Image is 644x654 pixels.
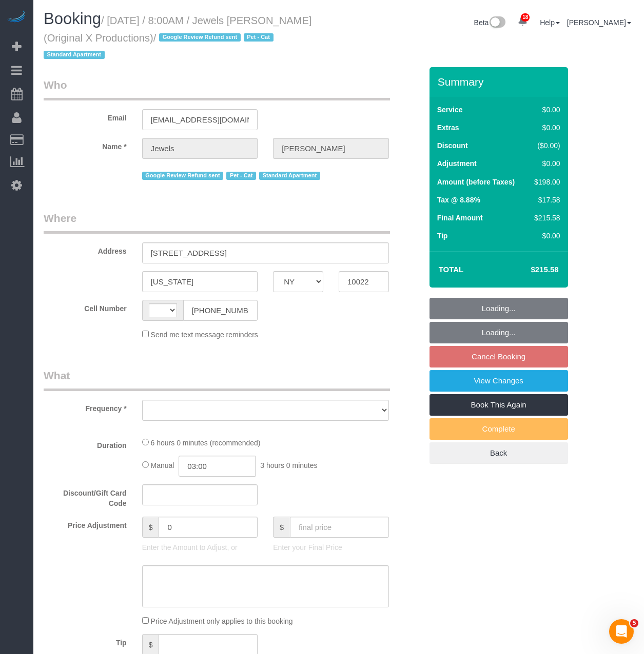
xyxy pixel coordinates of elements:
[273,138,389,159] input: Last Name
[6,10,27,25] img: Automaid Logo
[226,172,256,180] span: Pet - Cat
[36,400,134,414] label: Frequency *
[437,158,477,169] label: Adjustment
[260,461,317,469] span: 3 hours 0 minutes
[36,300,134,314] label: Cell Number
[500,265,558,274] h4: $215.58
[530,177,560,187] div: $198.00
[530,195,560,205] div: $17.58
[430,394,568,416] a: Book This Again
[513,10,533,33] a: 18
[44,10,101,28] span: Booking
[430,442,568,464] a: Back
[151,331,258,339] span: Send me text message reminders
[530,105,560,115] div: $0.00
[44,51,105,59] span: Standard Apartment
[530,122,560,133] div: $0.00
[567,18,631,27] a: [PERSON_NAME]
[530,158,560,169] div: $0.00
[273,517,290,538] span: $
[437,177,515,187] label: Amount (before Taxes)
[44,15,311,61] small: / [DATE] / 8:00AM / Jewels [PERSON_NAME] (Original X Productions)
[540,18,560,27] a: Help
[142,109,258,130] input: Email
[142,138,258,159] input: First Name
[44,32,277,61] span: /
[437,195,480,205] label: Tax @ 8.88%
[142,517,159,538] span: $
[609,619,634,644] iframe: Intercom live chat
[151,439,261,447] span: 6 hours 0 minutes (recommended)
[521,13,530,22] span: 18
[438,76,563,88] h3: Summary
[437,122,459,133] label: Extras
[142,542,258,553] p: Enter the Amount to Adjust, or
[151,461,174,469] span: Manual
[530,231,560,241] div: $0.00
[36,484,134,508] label: Discount/Gift Card Code
[259,172,320,180] span: Standard Apartment
[437,105,463,115] label: Service
[44,211,390,234] legend: Where
[489,16,505,30] img: New interface
[36,242,134,256] label: Address
[36,437,134,451] label: Duration
[273,542,389,553] p: Enter your Final Price
[430,370,568,392] a: View Changes
[530,213,560,223] div: $215.58
[437,231,448,241] label: Tip
[159,33,241,42] span: Google Review Refund sent
[474,18,506,27] a: Beta
[44,77,390,100] legend: Who
[437,213,483,223] label: Final Amount
[36,109,134,123] label: Email
[339,271,389,292] input: Zip Code
[244,33,274,42] span: Pet - Cat
[44,368,390,391] legend: What
[183,300,258,321] input: Cell Number
[530,140,560,151] div: ($0.00)
[36,634,134,648] label: Tip
[36,138,134,152] label: Name *
[439,265,464,274] strong: Total
[142,172,224,180] span: Google Review Refund sent
[142,271,258,292] input: City
[151,617,293,625] span: Price Adjustment only applies to this booking
[290,517,389,538] input: final price
[437,140,468,151] label: Discount
[630,619,638,627] span: 5
[36,517,134,530] label: Price Adjustment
